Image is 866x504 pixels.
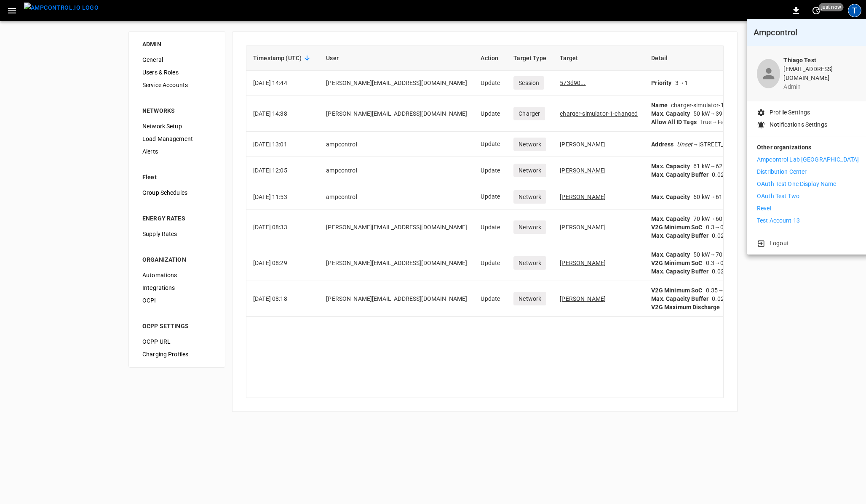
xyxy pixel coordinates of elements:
p: Profile Settings [770,108,810,117]
p: OAuth Test Two [757,192,799,201]
p: Test Account 13 [757,216,800,225]
p: Revel [757,204,771,213]
p: Other organizations [757,143,859,155]
p: Notifications Settings [770,120,827,129]
p: admin [783,82,859,91]
p: Ampcontrol Lab [GEOGRAPHIC_DATA] [757,155,859,164]
p: Distribution Center [757,167,807,176]
b: Thiago Test [783,57,816,64]
h6: Ampcontrol [754,26,862,39]
p: OAuth Test One Display Name [757,180,837,188]
p: [EMAIL_ADDRESS][DOMAIN_NAME] [783,65,859,82]
div: profile-icon [757,59,780,88]
p: Logout [770,239,789,248]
